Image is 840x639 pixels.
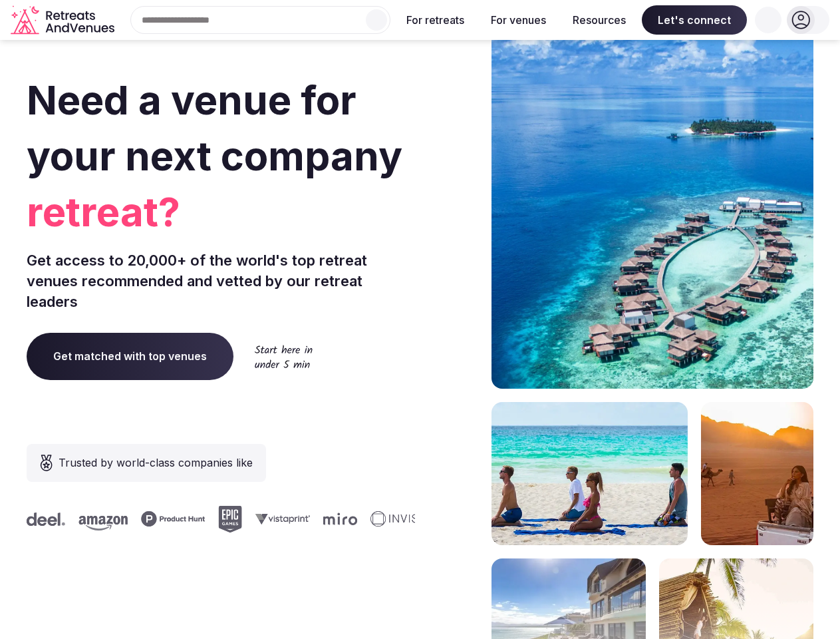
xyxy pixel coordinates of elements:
svg: Invisible company logo [370,511,443,527]
p: Get access to 20,000+ of the world's top retreat venues recommended and vetted by our retreat lea... [27,250,415,312]
span: Need a venue for your next company [27,76,402,180]
svg: Deel company logo [26,513,65,526]
button: For retreats [396,5,475,35]
button: Resources [562,5,636,35]
svg: Vistaprint company logo [255,513,309,525]
span: retreat? [27,184,415,240]
img: woman sitting in back of truck with camels [701,402,813,545]
img: yoga on tropical beach [491,402,688,545]
svg: Retreats and Venues company logo [11,5,117,35]
img: Start here in under 5 min [255,345,313,368]
svg: Epic Games company logo [217,506,241,532]
button: For venues [480,5,557,35]
a: Get matched with top venues [27,333,233,379]
a: Visit the homepage [11,5,117,35]
svg: Miro company logo [323,513,356,525]
span: Trusted by world-class companies like [59,455,253,471]
span: Let's connect [642,5,747,35]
